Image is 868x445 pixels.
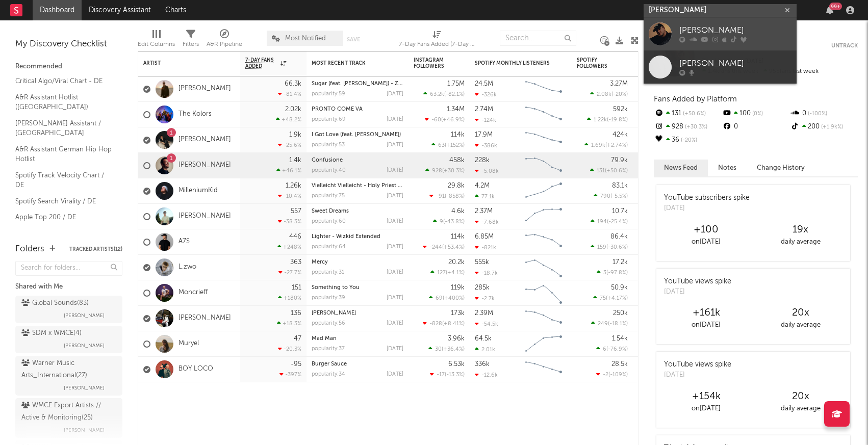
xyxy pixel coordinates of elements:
div: 928 [654,120,722,134]
span: 249 [598,321,608,327]
div: 17.9M [475,132,493,138]
div: 0 [790,107,858,120]
div: ( ) [425,167,465,174]
a: L.zwo [178,263,196,272]
a: Mad Man [312,336,337,342]
div: 86.4k [610,233,628,240]
div: 336k [475,361,490,368]
span: 3 [603,270,606,276]
div: -54.5k [475,321,498,327]
div: ( ) [429,295,465,301]
a: [PERSON_NAME] [178,212,231,221]
div: popularity: 31 [312,270,344,275]
div: [DATE] [387,193,403,199]
div: on [DATE] [659,319,753,331]
div: 24.5M [475,81,493,87]
div: [DATE] [387,168,403,173]
div: 2.74M [475,106,493,113]
a: MilleniumKid [178,187,218,195]
div: Burger Sauce [312,361,403,367]
div: 2.01k [475,346,495,353]
div: 10.7k [612,208,628,215]
div: 3.96k [448,335,465,342]
div: ( ) [423,244,465,250]
svg: Chart title [521,229,567,255]
div: -12.6k [475,372,498,378]
div: +161k [659,307,753,319]
div: SDM x WMCE ( 4 ) [21,327,82,339]
div: Shared with Me [15,281,122,293]
div: -397 % [279,371,301,378]
div: +18.3 % [277,320,301,327]
div: 3.27M [610,81,628,87]
a: Muryel [178,339,199,348]
span: 127 [437,270,446,276]
div: WMCE Export Artists // Active & Monitoring ( 25 ) [21,400,114,424]
div: 228k [475,157,490,164]
div: +248 % [277,244,301,250]
div: 363 [290,259,301,266]
div: on [DATE] [659,236,753,248]
span: -82.1 % [446,92,463,97]
div: ( ) [597,269,628,276]
div: popularity: 56 [312,321,345,326]
div: popularity: 53 [312,142,345,148]
div: ( ) [591,218,628,225]
svg: Chart title [521,204,567,229]
span: -858 % [446,194,463,199]
div: 1.54k [612,335,628,342]
span: -76.9 % [608,347,626,352]
div: Filters [183,25,199,55]
div: Instagram Followers [414,57,449,69]
a: Vielleicht Vielleicht - Holy Priest & elMefti Remix [312,183,440,189]
div: [DATE] [387,270,403,275]
div: Warner Music Arts_International ( 27 ) [21,357,114,382]
div: 458k [449,157,465,164]
div: 131 [654,107,722,120]
div: Folders [15,243,44,255]
a: Apple Top 200 / DE [15,212,112,223]
div: 555k [475,259,489,266]
div: [PERSON_NAME] [679,58,792,70]
a: [PERSON_NAME] [178,314,231,323]
a: PRONTO COME VA [312,107,363,112]
div: A&R Pipeline [207,38,242,50]
svg: Chart title [521,255,567,280]
a: Global Sounds(83)[PERSON_NAME] [15,296,122,323]
svg: Chart title [521,306,567,331]
span: +4.17 % [607,296,626,301]
span: 1.69k [591,143,605,148]
a: Something to You [312,285,360,291]
div: Spotify Monthly Listeners [475,60,551,66]
a: BOY LOCO [178,365,213,374]
div: [PERSON_NAME] [679,24,792,37]
div: 6.85M [475,233,494,240]
div: [DATE] [387,372,403,377]
div: A&R Pipeline [207,25,242,55]
div: +100 [659,224,753,236]
div: [DATE] [387,295,403,301]
div: [DATE] [387,346,403,352]
span: 7-Day Fans Added [245,57,278,69]
div: popularity: 69 [312,117,346,122]
span: -91 [436,194,445,199]
span: -5.5 % [612,194,626,199]
div: -5.08k [475,168,499,174]
span: [PERSON_NAME] [64,339,105,352]
div: 1.34M [447,106,465,113]
div: 28.5k [611,361,628,368]
div: ( ) [423,320,465,327]
div: -18.7k [475,270,498,276]
span: 63.2k [430,92,444,97]
svg: Chart title [521,127,567,153]
div: 64.5k [475,335,492,342]
span: +30.3 % [444,168,463,174]
div: ( ) [430,269,465,276]
a: A7S [178,238,190,246]
div: 136 [291,310,301,317]
div: 4.6k [451,208,465,215]
span: -17 [437,372,445,378]
div: -326k [475,91,497,98]
a: Sweet Dreams [312,208,349,214]
div: ( ) [428,346,465,352]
